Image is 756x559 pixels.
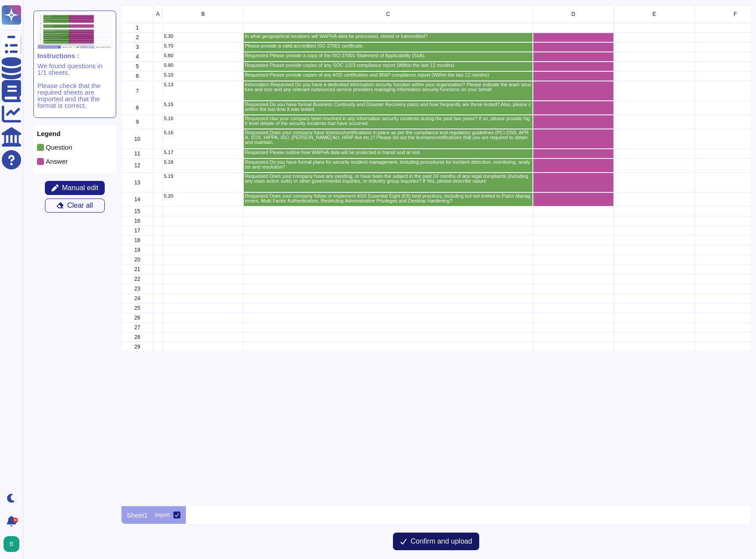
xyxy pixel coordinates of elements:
[245,160,532,169] p: Requested Do you have formal plans for security incident management, including procedures for inc...
[245,53,532,58] p: Requested Please provide a copy of the ISO 27001 Statement of Applicability (SoA).
[245,174,532,184] p: Requested Does your company have any pending, or have been the subject in the past 24 months of a...
[121,303,153,313] div: 25
[121,255,153,265] div: 20
[121,115,153,129] div: 9
[164,53,242,58] p: 5.80
[245,102,532,112] p: Requested Do you have formal Business Continuity and Disaster Recovery plans and how frequently a...
[164,102,242,107] p: 5.15
[245,44,532,48] p: Please provide a valid accredited ISO 27001 certificate.
[121,173,153,192] div: 13
[46,158,68,165] p: Answer
[572,11,576,17] span: D
[121,342,153,352] div: 29
[121,323,153,332] div: 27
[121,284,153,294] div: 23
[121,149,153,158] div: 11
[202,11,205,17] span: B
[37,63,112,109] p: We found questions in 1/1 sheets. Please check that the required sheets are imported and that the...
[155,512,170,518] div: Import
[45,199,105,213] button: Clear all
[245,73,532,77] p: Requested Please provide copies of any ASD certification and IRAP compliance report (Within the l...
[245,194,532,203] p: Requested Does your company follow or implement ASD Essential Eight (E8) best practices, includin...
[164,116,242,121] p: 5.16
[653,11,656,17] span: E
[121,265,153,274] div: 21
[13,518,18,523] div: 9+
[121,245,153,255] div: 19
[164,150,242,155] p: 5.17
[121,5,751,506] div: grid
[121,23,153,33] div: 1
[734,11,737,17] span: F
[411,538,472,545] span: Confirm and upload
[121,101,153,115] div: 8
[121,274,153,284] div: 22
[37,52,112,59] p: Instructions :
[121,235,153,245] div: 18
[121,294,153,303] div: 24
[121,81,153,101] div: 7
[67,202,93,209] span: Clear all
[121,71,153,81] div: 6
[164,160,242,165] p: 5.18
[245,34,532,39] p: In what geographical locations will WAPHA data be processed, stored or transmitted?
[121,42,153,52] div: 3
[4,536,19,552] img: user
[121,206,153,216] div: 15
[164,63,242,68] p: 5.90
[121,158,153,173] div: 12
[62,184,99,191] span: Manual edit
[245,150,532,155] p: Requested Please outline how WAPHA data will be protected in transit and at rest
[386,11,390,17] span: C
[245,130,532,145] p: Requested Does your company have licenses/certifications in place as per the compliance and regul...
[164,194,242,199] p: 5.20
[45,181,105,195] button: Manual edit
[121,129,153,149] div: 10
[2,534,26,554] button: user
[164,44,242,48] p: 5.70
[156,11,160,17] span: A
[164,174,242,179] p: 5.19
[37,15,112,49] img: instruction
[37,130,113,137] p: Legend
[127,512,148,519] p: Sheet1
[164,82,242,87] p: 5.13
[46,144,72,151] p: Question
[245,63,532,68] p: Requested Please provide copies of any SOC 1/2/3 compliance report (Within the last 12 months)
[121,226,153,235] div: 17
[245,116,532,126] p: Requested Has your company been involved in any information security incidents during the past tw...
[245,82,532,92] p: Information Requested Do you have a dedicated information security function within your organisat...
[121,33,153,42] div: 2
[121,192,153,206] div: 14
[121,313,153,323] div: 26
[164,34,242,39] p: 5.30
[164,73,242,77] p: 5.10
[164,130,242,135] p: 5.16
[121,52,153,62] div: 4
[121,332,153,342] div: 28
[393,533,479,550] button: Confirm and upload
[121,216,153,226] div: 16
[121,62,153,71] div: 5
